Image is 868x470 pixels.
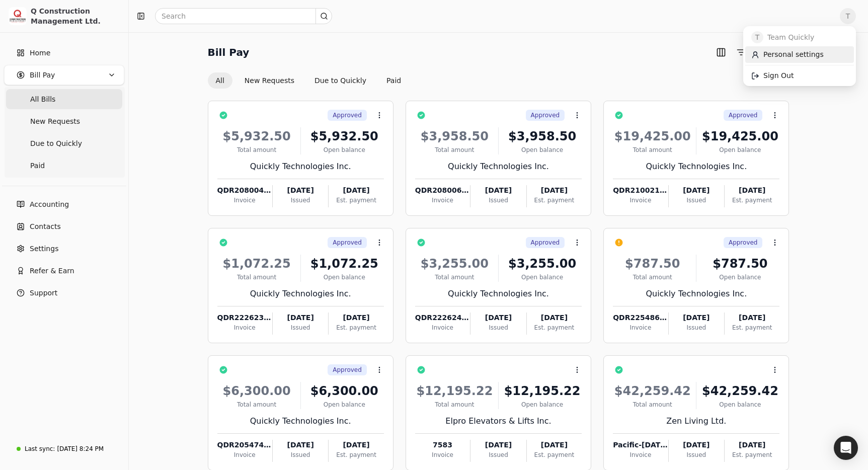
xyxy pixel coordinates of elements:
[415,161,582,173] div: Quickly Technologies Inc.
[527,185,582,196] div: [DATE]
[6,89,122,109] a: All Bills
[305,145,384,154] div: Open balance
[305,255,384,273] div: $1,072.25
[273,440,328,450] div: [DATE]
[470,323,526,332] div: Issued
[217,288,384,300] div: Quickly Technologies Inc.
[669,312,724,323] div: [DATE]
[4,440,124,458] a: Last sync:[DATE] 8:24 PM
[6,111,122,131] a: New Requests
[378,72,409,89] button: Paid
[273,196,328,205] div: Issued
[333,111,362,120] span: Approved
[503,145,582,154] div: Open balance
[470,196,526,205] div: Issued
[725,323,779,332] div: Est. payment
[217,312,272,323] div: QDR222623-1344
[217,196,272,205] div: Invoice
[527,312,582,323] div: [DATE]
[613,145,692,154] div: Total amount
[725,450,779,459] div: Est. payment
[217,161,384,173] div: Quickly Technologies Inc.
[273,450,328,459] div: Issued
[30,161,45,171] span: Paid
[767,32,814,43] span: Team Quickly
[613,273,692,282] div: Total amount
[743,26,856,86] div: T
[725,196,779,205] div: Est. payment
[30,138,82,149] span: Due to Quickly
[9,7,27,25] img: 3171ca1f-602b-4dfe-91f0-0ace091e1481.jpeg
[217,400,296,409] div: Total amount
[470,312,526,323] div: [DATE]
[613,450,668,459] div: Invoice
[725,312,779,323] div: [DATE]
[669,196,724,205] div: Issued
[503,255,582,273] div: $3,255.00
[415,312,470,323] div: QDR222624-1345
[217,127,296,145] div: $5,932.50
[305,382,384,400] div: $6,300.00
[217,450,272,459] div: Invoice
[30,94,55,105] span: All Bills
[470,440,526,450] div: [DATE]
[669,440,724,450] div: [DATE]
[217,145,296,154] div: Total amount
[725,440,779,450] div: [DATE]
[729,111,758,120] span: Approved
[208,72,232,89] button: All
[4,283,124,303] button: Support
[30,221,61,232] span: Contacts
[236,72,302,89] button: New Requests
[729,238,758,247] span: Approved
[4,239,124,259] a: Settings
[415,382,494,400] div: $12,195.22
[503,273,582,282] div: Open balance
[306,72,374,89] button: Due to Quickly
[527,440,582,450] div: [DATE]
[763,70,794,81] span: Sign Out
[763,49,824,60] span: Personal settings
[503,400,582,409] div: Open balance
[6,133,122,153] a: Due to Quickly
[415,415,582,427] div: Elpro Elevators & Lifts Inc.
[415,145,494,154] div: Total amount
[415,323,470,332] div: Invoice
[840,8,856,24] button: T
[613,400,692,409] div: Total amount
[527,323,582,332] div: Est. payment
[415,127,494,145] div: $3,958.50
[613,288,779,300] div: Quickly Technologies Inc.
[217,255,296,273] div: $1,072.25
[333,238,362,247] span: Approved
[669,450,724,459] div: Issued
[613,312,668,323] div: QDR225486-002
[415,255,494,273] div: $3,255.00
[834,436,858,460] div: Open Intercom Messenger
[613,196,668,205] div: Invoice
[700,400,779,409] div: Open balance
[305,400,384,409] div: Open balance
[273,185,328,196] div: [DATE]
[217,273,296,282] div: Total amount
[30,48,50,58] span: Home
[669,185,724,196] div: [DATE]
[470,185,526,196] div: [DATE]
[669,323,724,332] div: Issued
[329,312,383,323] div: [DATE]
[415,400,494,409] div: Total amount
[700,145,779,154] div: Open balance
[415,450,470,459] div: Invoice
[217,440,272,450] div: QDR205474-006
[30,199,69,210] span: Accounting
[208,72,410,89] div: Invoice filter options
[415,440,470,450] div: 7583
[4,43,124,63] a: Home
[4,261,124,281] button: Refer & Earn
[700,255,779,273] div: $787.50
[613,382,692,400] div: $42,259.42
[30,266,74,276] span: Refer & Earn
[25,444,55,453] div: Last sync:
[208,44,250,60] h2: Bill Pay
